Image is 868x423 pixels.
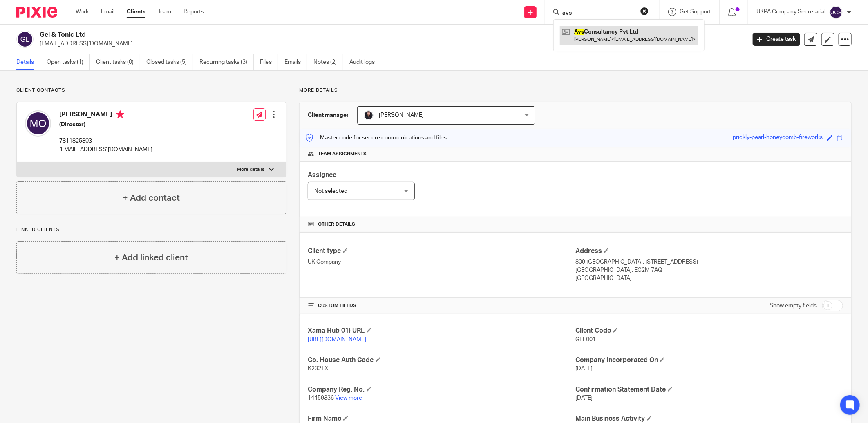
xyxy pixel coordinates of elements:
[16,226,286,233] p: Linked clients
[575,247,843,255] h4: Address
[575,385,843,394] h4: Confirmation Statement Date
[308,172,336,178] span: Assignee
[335,395,362,401] a: View more
[306,134,447,142] p: Master code for secure communications and files
[199,54,254,70] a: Recurring tasks (3)
[575,366,593,372] span: [DATE]
[114,251,188,264] h4: + Add linked client
[16,7,57,18] img: Pixie
[308,414,575,423] h4: Firm Name
[260,54,278,70] a: Files
[562,10,635,17] input: Search
[116,110,124,119] i: Primary
[318,221,355,228] span: Other details
[59,110,152,121] h4: [PERSON_NAME]
[47,54,90,70] a: Open tasks (1)
[575,395,593,401] span: [DATE]
[349,54,381,70] a: Audit logs
[59,137,152,145] p: 7811825803
[308,337,366,342] a: [URL][DOMAIN_NAME]
[76,8,89,16] a: Work
[59,145,152,154] p: [EMAIL_ADDRESS][DOMAIN_NAME]
[308,385,575,394] h4: Company Reg. No.
[313,54,343,70] a: Notes (2)
[308,258,575,266] p: UK Company
[575,274,843,282] p: [GEOGRAPHIC_DATA]
[308,302,575,309] h4: CUSTOM FIELDS
[308,327,575,335] h4: Xama Hub 01) URL
[770,302,817,310] label: Show empty fields
[96,54,140,70] a: Client tasks (0)
[127,8,145,16] a: Clients
[183,8,204,16] a: Reports
[308,247,575,255] h4: Client type
[364,110,374,120] img: MicrosoftTeams-image.jfif
[575,258,843,266] p: 809 [GEOGRAPHIC_DATA], [STREET_ADDRESS]
[756,8,825,16] p: UKPA Company Secretarial
[16,31,34,48] img: svg%3E
[40,40,740,48] p: [EMAIL_ADDRESS][DOMAIN_NAME]
[299,87,852,94] p: More details
[733,133,823,143] div: prickly-pearl-honeycomb-fireworks
[25,110,51,137] img: svg%3E
[40,31,600,39] h2: Gel & Tonic Ltd
[237,166,265,173] p: More details
[308,356,575,365] h4: Co. House Auth Code
[308,111,349,119] h3: Client manager
[318,151,367,157] span: Team assignments
[101,8,114,16] a: Email
[146,54,193,70] a: Closed tasks (5)
[753,33,800,46] a: Create task
[379,112,424,118] span: [PERSON_NAME]
[123,192,180,204] h4: + Add contact
[830,6,843,19] img: svg%3E
[59,121,152,129] h5: (Director)
[575,266,843,274] p: [GEOGRAPHIC_DATA], EC2M 7AQ
[158,8,171,16] a: Team
[284,54,307,70] a: Emails
[314,188,347,194] span: Not selected
[16,87,286,94] p: Client contacts
[680,9,711,15] span: Get Support
[575,337,596,342] span: GEL001
[640,7,649,15] button: Clear
[16,54,40,70] a: Details
[308,395,334,401] span: 14459336
[575,356,843,365] h4: Company Incorporated On
[575,414,843,423] h4: Main Business Activity
[575,327,843,335] h4: Client Code
[308,366,328,372] span: K232TX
